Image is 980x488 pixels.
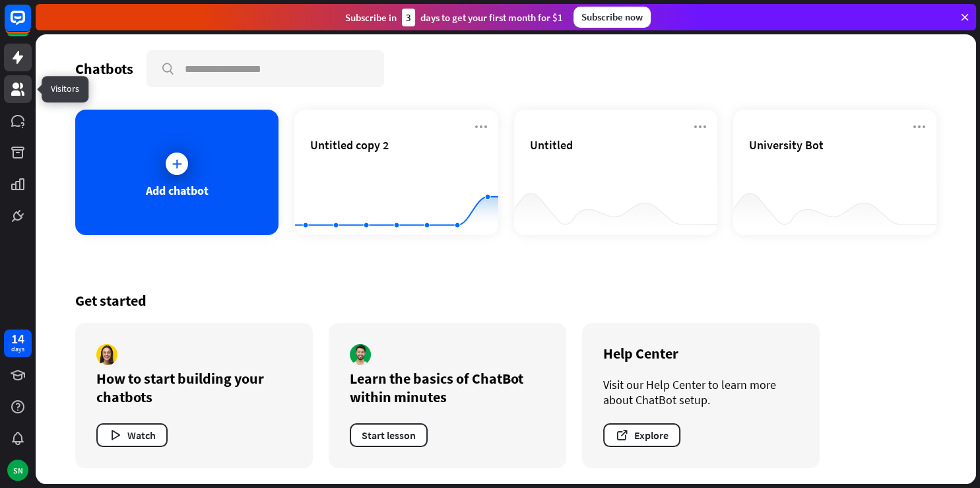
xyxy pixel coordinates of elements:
div: 14 [11,333,24,345]
div: Subscribe in days to get your first month for $1 [345,9,563,26]
div: Visit our Help Center to learn more about ChatBot setup. [603,377,799,407]
div: Add chatbot [146,183,209,198]
div: Get started [75,291,936,310]
div: Subscribe now [573,7,651,28]
div: How to start building your chatbots [96,369,292,406]
span: University Bot [749,137,824,153]
div: 3 [402,9,415,26]
button: Watch [96,423,168,447]
span: Untitled copy 2 [310,137,389,153]
div: Learn the basics of ChatBot within minutes [350,369,545,406]
img: author [350,344,371,365]
div: Chatbots [75,59,133,78]
button: Explore [603,423,680,447]
button: Start lesson [350,423,428,447]
button: Open LiveChat chat widget [11,5,50,45]
div: SN [7,460,28,481]
img: author [96,344,117,365]
span: Untitled [530,137,573,153]
a: 14 days [4,330,32,357]
div: Help Center [603,344,799,363]
div: days [11,345,24,354]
